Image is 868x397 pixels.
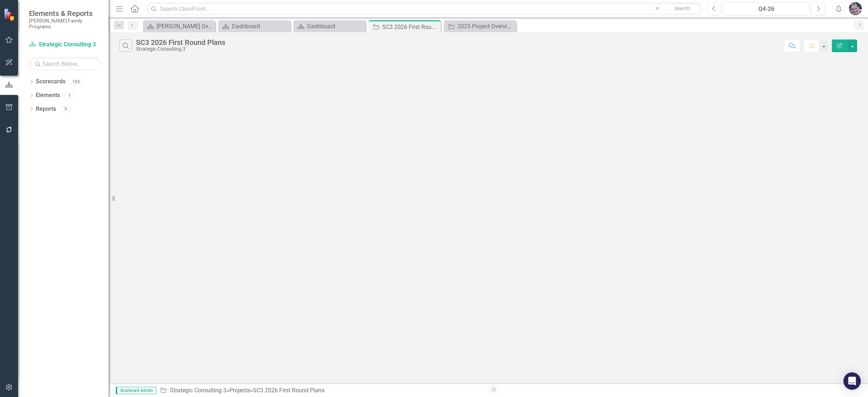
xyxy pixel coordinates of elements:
div: 9 [60,106,71,112]
a: Dashboard [220,22,289,31]
div: Q4-26 [726,5,807,13]
div: SC3 2026 First Round Plans [253,387,324,394]
div: 2025 Project Overview_SC3 [458,22,514,31]
span: Scorecard Admin [116,387,156,394]
div: 1 [64,92,75,99]
a: Dashboard [295,22,364,31]
small: [PERSON_NAME] Family Programs [29,18,101,30]
a: Strategic Consulting 3 [170,387,226,394]
span: Search [675,5,690,11]
a: Elements [36,91,60,100]
button: Q4-26 [723,2,810,15]
div: Dashboard [232,22,289,31]
div: Dashboard [307,22,364,31]
input: Search Below... [29,58,101,70]
div: SC3 2026 First Round Plans [136,38,225,46]
img: Diane Gillian [849,2,862,15]
a: Strategic Consulting 3 [29,41,101,49]
span: Elements & Reports [29,9,101,18]
img: ClearPoint Strategy [4,8,16,21]
div: Open Intercom Messenger [843,372,861,390]
a: Projects [229,387,250,394]
a: Scorecards [36,78,65,86]
input: Search ClearPoint... [146,3,702,15]
div: [PERSON_NAME] Overview [157,22,213,31]
div: » » [160,386,483,395]
div: SC3 2026 First Round Plans [382,22,439,32]
button: Search [664,4,700,14]
a: 2025 Project Overview_SC3 [446,22,514,31]
div: 105 [69,79,83,85]
a: [PERSON_NAME] Overview [145,22,213,31]
div: Strategic Consulting 3 [136,46,225,52]
a: Reports [36,105,56,113]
